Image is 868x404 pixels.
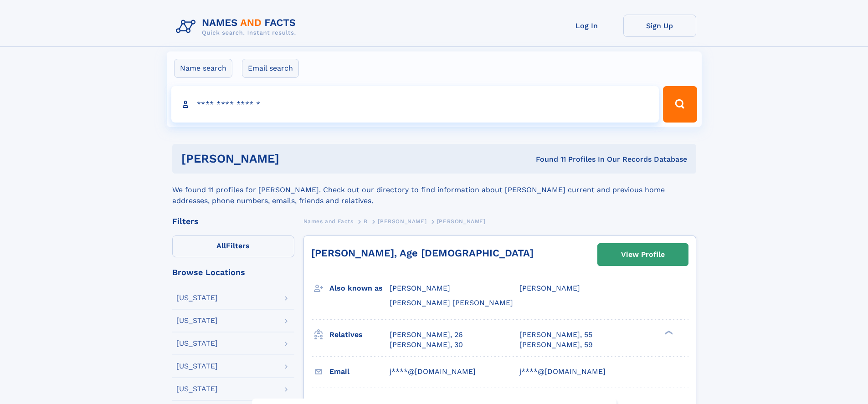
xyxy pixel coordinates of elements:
a: Names and Facts [303,215,354,227]
a: [PERSON_NAME], Age [DEMOGRAPHIC_DATA] [311,247,534,259]
span: [PERSON_NAME] [437,218,486,225]
label: Filters [172,235,294,257]
a: View Profile [598,244,688,266]
span: [PERSON_NAME] [390,284,450,292]
span: All [216,241,226,250]
div: [US_STATE] [176,317,218,324]
span: [PERSON_NAME] [PERSON_NAME] [390,298,513,307]
a: [PERSON_NAME], 30 [390,340,463,350]
div: ❯ [663,329,673,335]
span: [PERSON_NAME] [378,218,426,225]
h1: [PERSON_NAME] [181,153,408,164]
a: Log In [550,15,623,37]
div: [US_STATE] [176,363,218,370]
label: Email search [242,59,299,78]
button: Search Button [663,86,697,123]
input: search input [171,86,659,123]
div: [US_STATE] [176,340,218,347]
div: Found 11 Profiles In Our Records Database [407,154,687,164]
a: [PERSON_NAME], 59 [519,340,593,350]
h3: Email [329,364,390,379]
div: Browse Locations [172,268,294,276]
label: Name search [174,59,232,78]
h3: Also known as [329,281,390,296]
img: Logo Names and Facts [172,15,303,39]
div: Filters [172,217,294,225]
span: B [364,218,368,225]
a: B [364,215,368,227]
div: [US_STATE] [176,385,218,393]
a: [PERSON_NAME] [378,215,426,227]
span: [PERSON_NAME] [519,284,580,292]
a: [PERSON_NAME], 26 [390,330,463,340]
div: View Profile [621,244,665,265]
div: [US_STATE] [176,294,218,302]
div: We found 11 profiles for [PERSON_NAME]. Check out our directory to find information about [PERSON... [172,174,696,206]
a: Sign Up [623,15,696,37]
a: [PERSON_NAME], 55 [519,330,592,340]
h3: Relatives [329,327,390,343]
